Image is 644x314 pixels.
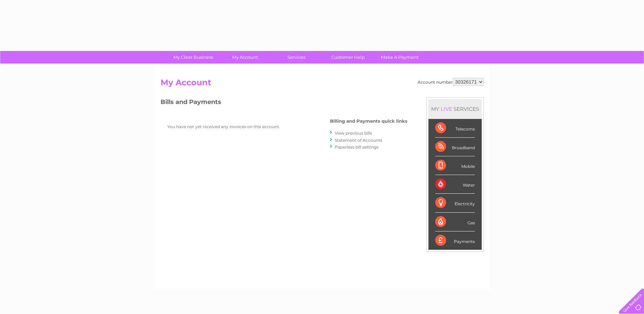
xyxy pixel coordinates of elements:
a: Statement of Accounts [335,138,382,143]
div: Telecoms [435,119,475,138]
a: Make A Payment [372,51,428,64]
div: Mobile [435,156,475,175]
div: Broadband [435,138,475,156]
a: My Clear Business [165,51,221,64]
a: Paperless bill settings [335,144,379,150]
p: You have not yet received any invoices on this account. [167,123,303,130]
div: Payments [435,231,475,250]
div: Electricity [435,194,475,212]
div: Water [435,175,475,194]
h3: Bills and Payments [161,97,407,109]
div: MY SERVICES [428,99,482,119]
div: Gas [435,213,475,231]
h2: My Account [161,78,484,91]
a: Customer Help [320,51,376,64]
a: View previous bills [335,130,372,136]
div: Account number [418,78,484,86]
a: Services [269,51,325,64]
h4: Billing and Payments quick links [330,119,407,124]
a: My Account [217,51,273,64]
div: LIVE [439,106,454,112]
